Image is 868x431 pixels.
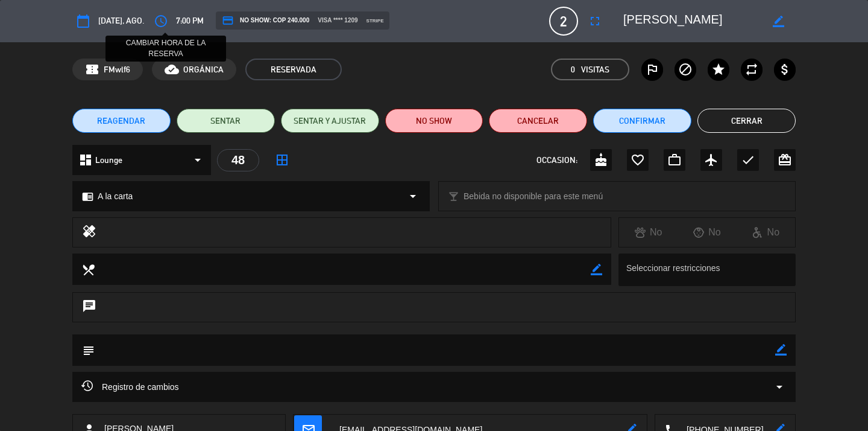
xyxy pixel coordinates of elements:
button: Cancelar [489,109,587,133]
span: 2 [549,7,578,36]
i: cloud_done [165,62,179,77]
span: OCCASION: [536,153,577,167]
i: border_color [591,264,602,275]
em: Visitas [581,63,609,77]
div: No [678,225,736,240]
i: star [711,62,726,77]
span: REAGENDAR [97,115,145,127]
span: ORGÁNICA [183,63,224,77]
i: access_time [154,14,168,28]
div: CAMBIAR HORA DE LA RESERVA [105,36,226,62]
i: outlined_flag [645,62,659,77]
i: border_color [773,16,784,27]
button: SENTAR [177,109,275,133]
span: Bebida no disponible para este menú [464,190,603,203]
span: 0 [571,63,575,77]
span: [DATE], ago. [98,14,144,28]
i: airplanemode_active [704,153,719,167]
button: Cerrar [697,109,796,133]
button: fullscreen [584,10,606,32]
button: calendar_today [72,10,94,32]
span: 7:00 PM [176,14,204,28]
button: REAGENDAR [72,109,171,133]
i: subject [81,343,95,357]
i: block [678,62,693,77]
i: repeat [744,62,759,77]
span: NO SHOW: COP 240.000 [222,14,309,27]
button: SENTAR Y AJUSTAR [281,109,379,133]
div: 48 [217,149,259,171]
i: arrow_drop_down [190,153,205,167]
i: chrome_reader_mode [82,191,93,202]
i: credit_card [222,14,234,27]
i: fullscreen [588,14,602,28]
i: attach_money [778,62,792,77]
button: NO SHOW [385,109,483,133]
span: A la carta [98,190,133,203]
span: Registro de cambios [81,380,179,394]
i: border_all [275,153,289,167]
i: check [741,153,755,167]
i: local_bar [448,191,459,202]
button: Confirmar [593,109,691,133]
span: FMwlf6 [104,63,130,77]
span: RESERVADA [245,59,342,80]
div: No [619,225,678,240]
span: confirmation_number [85,62,99,77]
i: cake [594,153,608,167]
i: work_outline [667,153,682,167]
i: dashboard [78,153,93,167]
i: arrow_drop_down [406,189,420,203]
i: favorite_border [631,153,645,167]
div: No [737,225,795,240]
button: access_time [150,10,172,32]
i: local_dining [81,263,95,276]
span: stripe [366,17,384,25]
i: healing [82,224,96,241]
i: arrow_drop_down [772,380,787,394]
i: border_color [775,344,787,356]
i: calendar_today [76,14,90,28]
i: chat [82,299,96,316]
i: card_giftcard [778,153,792,167]
span: Lounge [95,153,122,167]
